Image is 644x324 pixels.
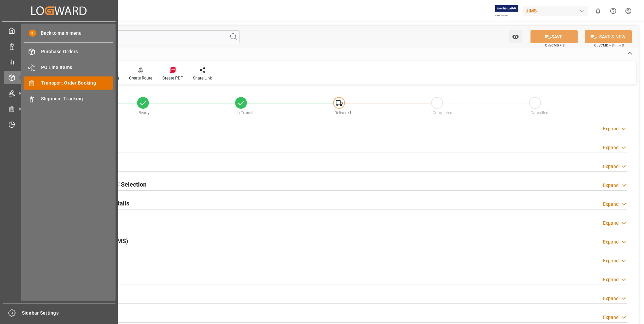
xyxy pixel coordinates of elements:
[432,110,452,115] span: Completed
[4,24,114,37] a: My Cockpit
[24,45,113,58] a: Purchase Orders
[24,76,113,90] a: Transport Order Booking
[603,163,619,170] div: Expand
[530,30,578,43] button: SAVE
[523,4,590,17] button: JIMS
[603,238,619,246] div: Expand
[4,55,114,68] a: My Reports
[530,110,548,115] span: Cancelled
[41,48,114,55] span: Purchase Orders
[523,6,588,16] div: JIMS
[24,92,113,105] a: Shipment Tracking
[603,314,619,321] div: Expand
[162,75,183,81] div: Create PDF
[495,5,518,17] img: Exertis%20JAM%20-%20Email%20Logo.jpg_1722504956.jpg
[594,43,624,48] span: Ctrl/CMD + Shift + S
[41,95,114,102] span: Shipment Tracking
[4,39,114,53] a: Data Management
[193,75,212,81] div: Share Link
[603,144,619,151] div: Expand
[603,201,619,208] div: Expand
[41,79,114,87] span: Transport Order Booking
[4,118,114,131] a: Timeslot Management V2
[36,30,82,37] span: Back to main menu
[334,110,351,115] span: Delivered
[509,30,522,43] button: open menu
[585,30,632,43] button: SAVE & NEW
[603,125,619,132] div: Expand
[41,64,114,71] span: PO Line Items
[129,75,152,81] div: Create Route
[22,310,115,317] span: Sidebar Settings
[590,3,606,19] button: show 0 new notifications
[545,43,565,48] span: Ctrl/CMD + S
[138,110,150,115] span: Ready
[31,30,240,43] input: Search Fields
[603,182,619,189] div: Expand
[606,3,621,19] button: Help Center
[24,61,113,74] a: PO Line Items
[603,276,619,283] div: Expand
[603,295,619,302] div: Expand
[603,257,619,264] div: Expand
[236,110,254,115] span: In-Transit
[603,220,619,227] div: Expand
